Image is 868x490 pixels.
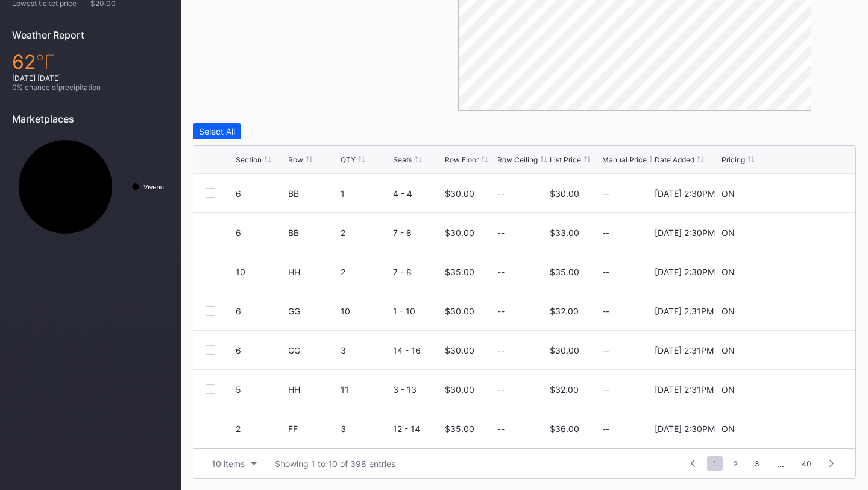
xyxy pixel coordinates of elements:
[288,227,338,238] div: BB
[497,306,505,316] div: --
[36,50,55,74] span: ℉
[550,306,579,316] div: $32.00
[193,123,241,139] button: Select All
[199,126,235,136] div: Select All
[602,306,652,316] div: --
[341,424,390,434] div: 3
[722,188,735,199] div: ON
[212,459,245,469] div: 10 items
[445,155,479,164] div: Row Floor
[12,74,169,83] div: [DATE] [DATE]
[722,267,735,277] div: ON
[655,384,714,395] div: [DATE] 2:31PM
[236,306,285,316] div: 6
[722,227,735,238] div: ON
[341,227,390,238] div: 2
[288,155,303,164] div: Row
[445,384,474,395] div: $30.00
[655,188,715,199] div: [DATE] 2:30PM
[288,306,338,316] div: GG
[602,155,647,164] div: Manual Price
[445,424,474,434] div: $35.00
[722,306,735,316] div: ON
[12,29,169,41] div: Weather Report
[602,227,652,238] div: --
[143,183,164,191] text: Vivenu
[445,188,474,199] div: $30.00
[288,424,338,434] div: FF
[236,155,262,164] div: Section
[12,50,169,74] div: 62
[445,345,474,355] div: $30.00
[393,188,442,199] div: 4 - 4
[655,306,714,316] div: [DATE] 2:31PM
[236,267,285,277] div: 10
[236,424,285,434] div: 2
[288,267,338,277] div: HH
[550,345,579,355] div: $30.00
[602,345,652,355] div: --
[445,227,474,238] div: $30.00
[445,306,474,316] div: $30.00
[550,267,579,277] div: $35.00
[497,345,505,355] div: --
[288,384,338,395] div: HH
[206,456,263,472] button: 10 items
[393,384,442,395] div: 3 - 13
[602,267,652,277] div: --
[655,227,715,238] div: [DATE] 2:30PM
[12,113,169,125] div: Marketplaces
[655,267,715,277] div: [DATE] 2:30PM
[550,227,579,238] div: $33.00
[655,424,715,434] div: [DATE] 2:30PM
[236,345,285,355] div: 6
[722,345,735,355] div: ON
[707,456,723,471] span: 1
[393,227,442,238] div: 7 - 8
[550,384,579,395] div: $32.00
[497,384,505,395] div: --
[796,456,817,471] span: 40
[341,384,390,395] div: 11
[602,384,652,395] div: --
[497,424,505,434] div: --
[722,155,745,164] div: Pricing
[341,155,356,164] div: QTY
[275,459,395,469] div: Showing 1 to 10 of 398 entries
[497,155,538,164] div: Row Ceiling
[497,227,505,238] div: --
[497,188,505,199] div: --
[341,345,390,355] div: 3
[550,188,579,199] div: $30.00
[341,267,390,277] div: 2
[497,267,505,277] div: --
[768,459,793,469] div: ...
[655,155,694,164] div: Date Added
[728,456,744,471] span: 2
[749,456,766,471] span: 3
[722,384,735,395] div: ON
[12,134,169,240] svg: Chart title
[393,306,442,316] div: 1 - 10
[341,306,390,316] div: 10
[393,424,442,434] div: 12 - 14
[550,155,581,164] div: List Price
[393,345,442,355] div: 14 - 16
[12,83,169,92] div: 0 % chance of precipitation
[602,188,652,199] div: --
[236,188,285,199] div: 6
[288,345,338,355] div: GG
[236,227,285,238] div: 6
[722,424,735,434] div: ON
[341,188,390,199] div: 1
[655,345,714,355] div: [DATE] 2:31PM
[393,267,442,277] div: 7 - 8
[550,424,579,434] div: $36.00
[445,267,474,277] div: $35.00
[393,155,412,164] div: Seats
[236,384,285,395] div: 5
[602,424,652,434] div: --
[288,188,338,199] div: BB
